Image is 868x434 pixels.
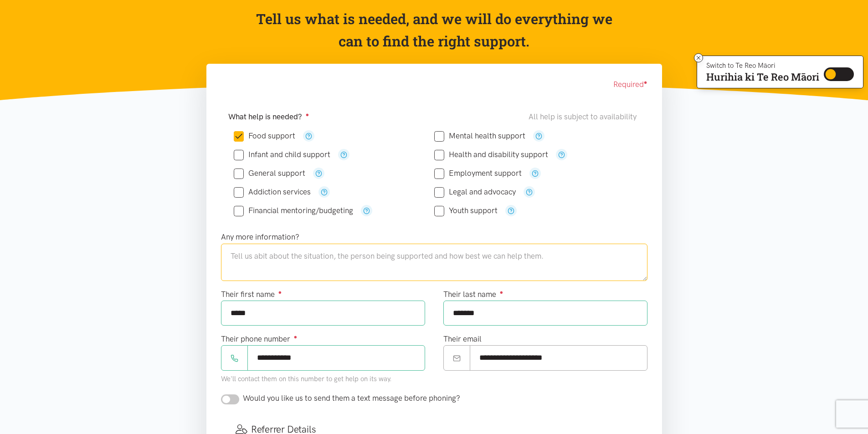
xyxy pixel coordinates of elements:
label: Their first name [221,288,282,301]
label: Any more information? [221,231,299,243]
p: Hurihia ki Te Reo Māori [706,73,819,81]
p: Tell us what is needed, and we will do everything we can to find the right support. [253,8,615,53]
label: Addiction services [234,188,311,196]
label: Their last name [443,288,503,301]
label: Financial mentoring/budgeting [234,207,353,214]
sup: ● [278,289,282,296]
sup: ● [306,111,309,118]
input: Phone number [247,345,425,370]
span: Would you like us to send them a text message before phoning? [243,393,460,403]
label: Health and disability support [434,151,548,158]
sup: ● [294,333,298,340]
label: Their phone number [221,333,298,345]
label: General support [234,169,305,177]
input: Email [470,345,647,370]
label: What help is needed? [228,111,309,123]
label: Legal and advocacy [434,188,516,196]
label: Mental health support [434,132,525,140]
label: Infant and child support [234,151,330,158]
sup: ● [644,79,647,86]
sup: ● [500,289,503,296]
div: All help is subject to availability [529,111,640,123]
label: Food support [234,132,295,140]
label: Their email [443,333,482,345]
label: Youth support [434,207,498,214]
label: Employment support [434,169,522,177]
div: Required [221,78,647,91]
small: We'll contact them on this number to get help on its way. [221,375,392,383]
p: Switch to Te Reo Māori [706,63,819,68]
